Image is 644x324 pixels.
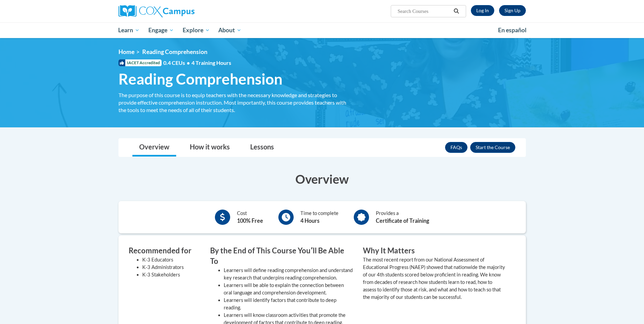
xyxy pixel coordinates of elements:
li: K-3 Stakeholders [142,271,200,278]
a: Home [118,48,134,55]
span: Reading Comprehension [142,48,207,55]
div: Provides a [376,210,429,225]
div: Main menu [108,22,536,38]
li: Learners will be able to explain the connection between oral language and comprehension development. [224,282,353,296]
a: Overview [132,139,176,157]
div: The purpose of this course is to equip teachers with the necessary knowledge and strategies to pr... [118,91,353,114]
span: Engage [148,26,174,34]
span: Explore [183,26,210,34]
b: 4 Hours [300,217,319,224]
a: Lessons [243,139,281,157]
button: Enroll [470,142,515,153]
a: FAQs [445,142,467,153]
a: En español [494,23,531,37]
img: Cox Campus [118,5,195,17]
a: Register [499,5,526,16]
span: • [187,59,190,66]
a: Engage [144,22,178,38]
span: 4 Training Hours [191,59,231,66]
input: Search Courses [397,7,451,15]
b: Certificate of Training [376,217,429,224]
h3: Recommended for [129,246,200,256]
value: The most recent report from our National Assessment of Educational Progress (NAEP) showed that na... [363,257,505,300]
div: Time to complete [300,210,338,225]
a: Learn [114,22,144,38]
a: How it works [183,139,237,157]
span: About [218,26,241,34]
div: Cost [237,210,263,225]
li: K-3 Administrators [142,264,200,271]
span: Reading Comprehension [118,70,282,88]
a: Explore [178,22,214,38]
span: Learn [118,26,140,34]
h3: Overview [118,170,526,187]
b: 100% Free [237,217,263,224]
h3: Why It Matters [363,246,505,256]
span: IACET Accredited [118,59,162,66]
h3: By the End of This Course Youʹll Be Able To [210,246,353,267]
li: K-3 Educators [142,256,200,264]
span: 0.4 CEUs [163,59,231,67]
a: Log In [471,5,494,16]
a: About [214,22,246,38]
li: Learners will identify factors that contribute to deep reading. [224,296,353,311]
a: Cox Campus [118,5,247,17]
button: Search [451,7,461,15]
li: Learners will define reading comprehension and understand key research that underpins reading com... [224,267,353,282]
span: En español [498,26,527,34]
